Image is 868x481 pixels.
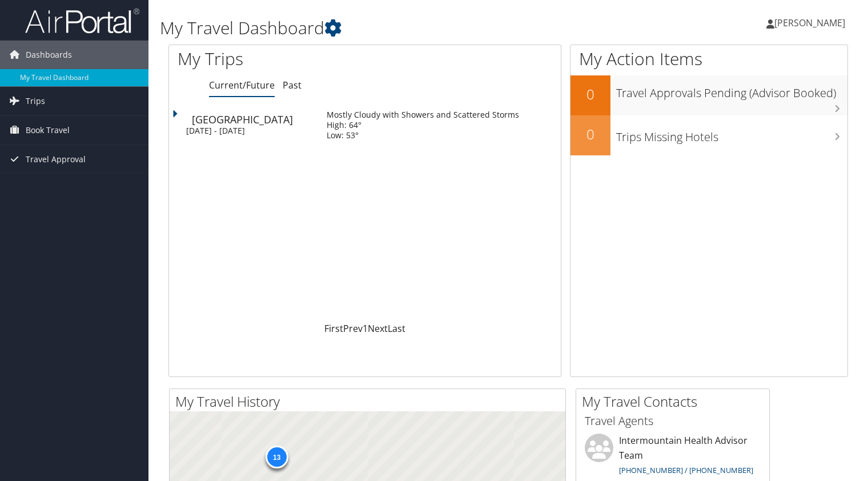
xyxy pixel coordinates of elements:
a: Past [283,79,302,91]
a: Next [368,322,388,335]
h2: My Travel History [175,392,565,411]
div: [DATE] - [DATE] [186,126,310,136]
img: airportal-logo.png [25,7,139,34]
a: Prev [343,322,363,335]
a: [PERSON_NAME] [766,6,857,40]
div: [GEOGRAPHIC_DATA] [192,114,315,125]
h1: My Travel Dashboard [160,16,624,40]
div: Low: 53° [327,130,519,141]
a: 0Trips Missing Hotels [570,115,847,155]
h2: 0 [570,125,610,144]
a: Last [388,322,405,335]
span: [PERSON_NAME] [774,17,845,29]
h3: Travel Agents [585,413,761,429]
h1: My Action Items [570,47,847,71]
h3: Travel Approvals Pending (Advisor Booked) [616,79,847,101]
h3: Trips Missing Hotels [616,123,847,145]
span: Dashboards [26,41,72,69]
div: 13 [265,446,288,468]
span: Book Travel [26,116,70,145]
a: Current/Future [209,79,275,91]
div: High: 64° [327,120,519,130]
h2: My Travel Contacts [582,392,769,411]
a: First [324,322,343,335]
a: 0Travel Approvals Pending (Advisor Booked) [570,75,847,115]
a: 1 [363,322,368,335]
div: Mostly Cloudy with Showers and Scattered Storms [327,110,519,120]
h1: My Trips [178,47,389,71]
h2: 0 [570,85,610,104]
span: Trips [26,87,45,115]
span: Travel Approval [26,145,86,174]
a: [PHONE_NUMBER] / [PHONE_NUMBER] [619,465,753,475]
